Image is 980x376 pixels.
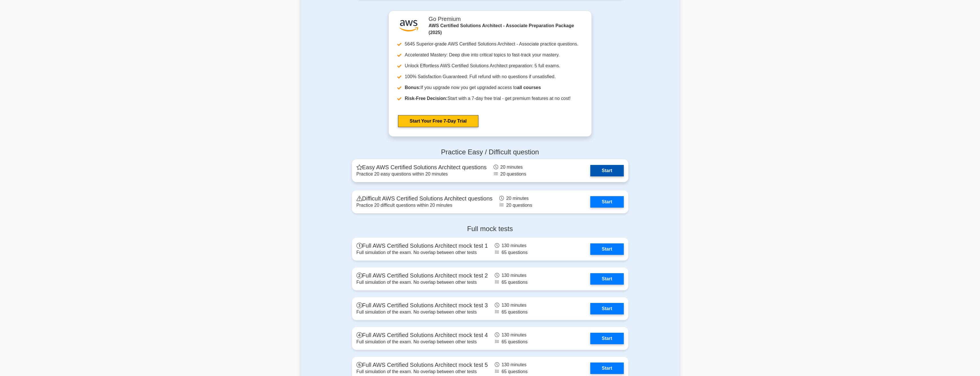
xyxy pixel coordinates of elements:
[590,303,623,314] a: Start
[398,115,478,127] a: Start Your Free 7-Day Trial
[590,196,623,208] a: Start
[590,333,623,344] a: Start
[590,165,623,176] a: Start
[352,148,628,156] h4: Practice Easy / Difficult question
[590,243,623,255] a: Start
[590,273,623,285] a: Start
[590,363,623,374] a: Start
[352,225,628,233] h4: Full mock tests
